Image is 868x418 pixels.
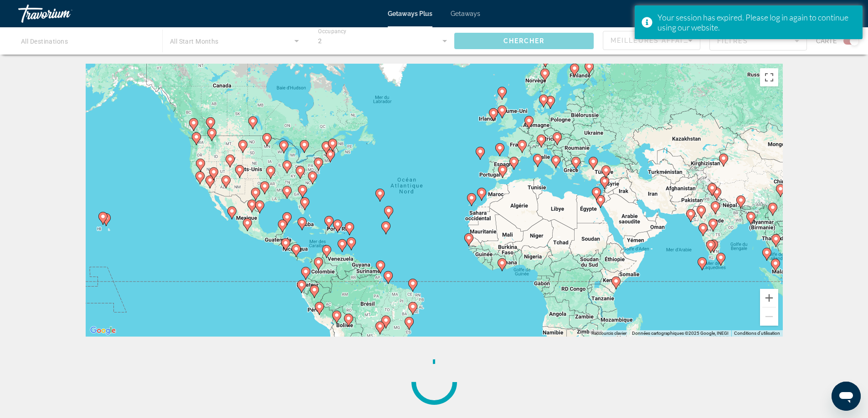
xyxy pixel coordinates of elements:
a: Travorium [18,2,109,25]
button: Zoom arrière [760,307,778,326]
button: Passer en plein écran [760,68,778,86]
button: Raccourcis clavier [591,330,627,337]
span: Données cartographiques ©2025 Google, INEGI [632,331,729,336]
a: Getaways [451,10,480,17]
a: Getaways Plus [388,10,432,17]
img: Google [88,325,118,337]
a: Ouvrir cette zone dans Google Maps (dans une nouvelle fenêtre) [88,325,118,337]
div: Your session has expired. Please log in again to continue using our website. [657,12,856,32]
a: Conditions d'utilisation (s'ouvre dans un nouvel onglet) [734,331,780,336]
iframe: Bouton de lancement de la fenêtre de messagerie [832,382,861,411]
button: Zoom avant [760,289,778,307]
